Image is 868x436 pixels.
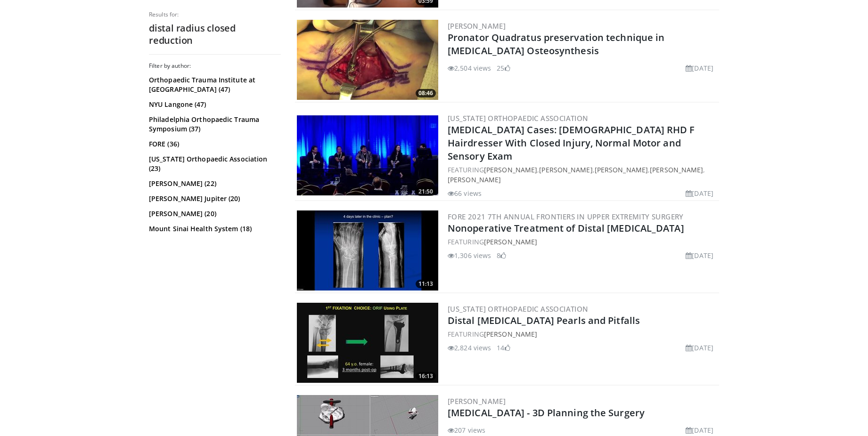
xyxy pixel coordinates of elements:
p: Results for: [149,11,281,18]
div: FEATURING , , , , [448,165,717,185]
a: [PERSON_NAME] (22) [149,179,278,188]
a: [PERSON_NAME] [484,165,537,174]
h3: Filter by author: [149,62,281,70]
a: [PERSON_NAME] [539,165,592,174]
a: 16:13 [297,303,438,383]
a: [MEDICAL_DATA] - 3D Planning the Surgery [448,406,645,419]
a: 21:50 [297,115,438,195]
li: 8 [497,250,506,260]
a: [US_STATE] Orthopaedic Association (23) [149,154,278,173]
a: Orthopaedic Trauma Institute at [GEOGRAPHIC_DATA] (47) [149,75,278,94]
li: 2,504 views [448,63,491,73]
li: 66 views [448,188,482,198]
a: Pronator Quadratus preservation technique in [MEDICAL_DATA] Osteosynthesis [448,31,664,57]
a: [PERSON_NAME] Jupiter (20) [149,194,278,203]
li: [DATE] [686,188,713,198]
a: FORE (36) [149,139,278,149]
div: FEATURING [448,237,717,247]
a: [US_STATE] Orthopaedic Association [448,113,589,123]
a: [PERSON_NAME] [484,237,537,246]
a: [PERSON_NAME] [448,21,506,31]
span: 16:13 [416,372,436,380]
a: Philadelphia Orthopaedic Trauma Symposium (37) [149,115,278,134]
span: 21:50 [416,187,436,196]
a: 11:13 [297,210,438,291]
li: 1,306 views [448,250,491,260]
a: [MEDICAL_DATA] Cases: [DEMOGRAPHIC_DATA] RHD F Hairdresser With Closed Injury, Normal Motor and S... [448,123,695,162]
img: 5SPjETdNCPS-ZANX4xMDoxOjB1O8AjAz.300x170_q85_crop-smart_upscale.jpg [297,20,438,100]
a: 08:46 [297,20,438,100]
a: [PERSON_NAME] [484,330,537,339]
a: [PERSON_NAME] [650,165,703,174]
h2: distal radius closed reduction [149,22,281,47]
div: FEATURING [448,329,717,339]
span: 08:46 [416,89,436,97]
li: 2,824 views [448,343,491,353]
a: Mount Sinai Health System (18) [149,224,278,234]
img: 41a204a6-4a8c-4a40-9c32-ca314468b05f.300x170_q85_crop-smart_upscale.jpg [297,303,438,383]
a: Nonoperative Treatment of Distal [MEDICAL_DATA] [448,222,684,234]
img: c3c83f91-e7de-47ce-b530-cdda8b29dc70.300x170_q85_crop-smart_upscale.jpg [297,115,438,195]
span: 11:13 [416,280,436,288]
a: FORE 2021 7th Annual Frontiers in Upper Extremity Surgery [448,212,684,221]
li: 207 views [448,425,485,435]
a: Distal [MEDICAL_DATA] Pearls and Pitfalls [448,314,640,327]
a: [US_STATE] Orthopaedic Association [448,304,589,314]
li: 25 [497,63,510,73]
li: 14 [497,343,510,353]
img: c518465d-40fd-4c75-b376-4fe6d67b03c4.300x170_q85_crop-smart_upscale.jpg [297,210,438,291]
li: [DATE] [686,343,713,353]
a: [PERSON_NAME] [595,165,648,174]
a: [PERSON_NAME] (20) [149,209,278,218]
li: [DATE] [686,63,713,73]
li: [DATE] [686,250,713,260]
a: [PERSON_NAME] [448,175,501,184]
a: NYU Langone (47) [149,100,278,109]
li: [DATE] [686,425,713,435]
a: [PERSON_NAME] [448,396,506,406]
